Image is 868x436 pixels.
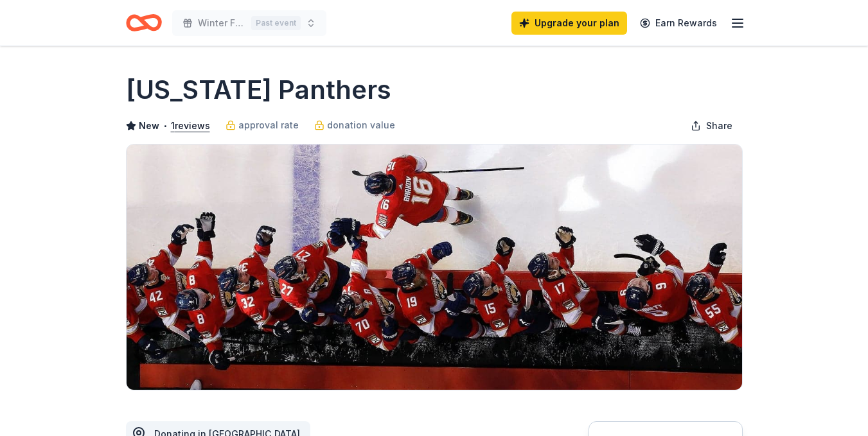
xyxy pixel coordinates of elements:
span: approval rate [238,118,299,133]
button: Winter FundraisingPast event [172,10,326,36]
a: Upgrade your plan [511,12,627,35]
span: donation value [327,118,395,133]
a: Home [126,8,162,38]
span: Share [706,118,732,134]
a: donation value [314,118,395,133]
a: approval rate [226,118,299,133]
a: Earn Rewards [632,12,725,35]
span: New [139,118,159,134]
span: Winter Fundraising [198,15,246,31]
img: Image for Florida Panthers [127,144,742,390]
button: Share [680,113,743,139]
span: • [163,121,167,131]
div: Past event [251,16,301,30]
button: 1reviews [171,118,210,134]
h1: [US_STATE] Panthers [126,72,391,108]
